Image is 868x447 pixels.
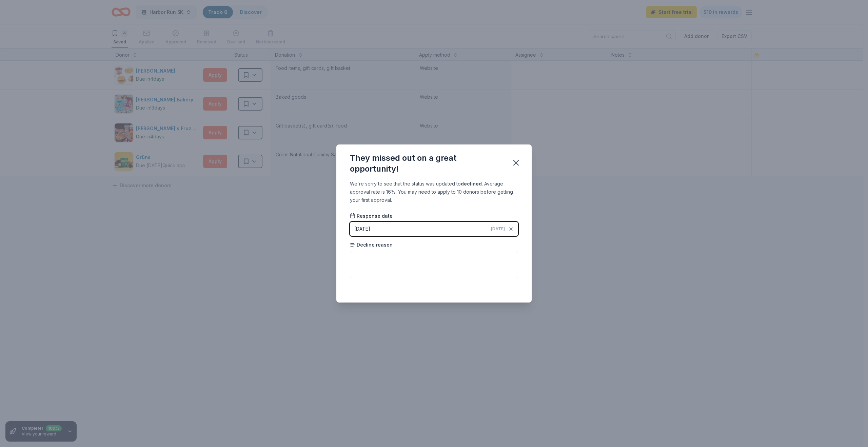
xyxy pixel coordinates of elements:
div: We're sorry to see that the status was updated to . Average approval rate is 16%. You may need to... [350,180,518,204]
div: [DATE] [354,225,370,233]
span: [DATE] [491,226,505,232]
button: [DATE][DATE] [350,222,518,236]
span: Decline reason [350,241,393,248]
div: They missed out on a great opportunity! [350,153,503,174]
span: Response date [350,213,393,219]
b: declined [461,181,482,187]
